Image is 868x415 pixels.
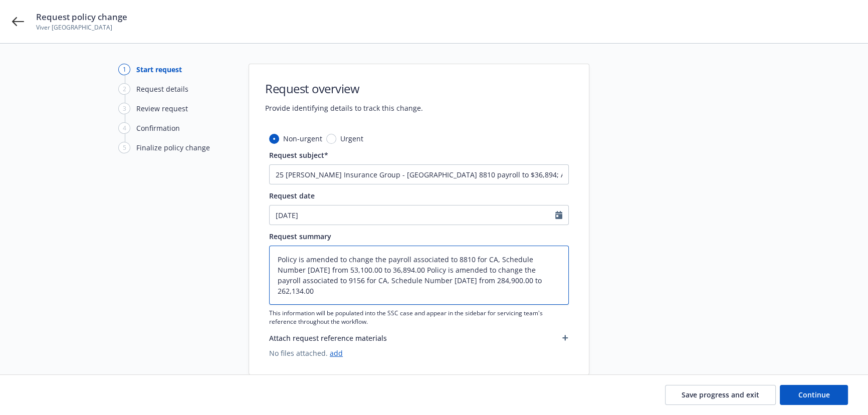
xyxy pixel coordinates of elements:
svg: Calendar [555,211,562,219]
span: Continue [798,390,830,399]
span: Request subject* [269,150,328,160]
span: No files attached. [269,348,569,358]
h1: Request overview [265,80,423,97]
span: Save progress and exit [682,390,759,399]
input: Non-urgent [269,134,279,144]
span: This information will be populated into the SSC case and appear in the sidebar for servicing team... [269,309,569,326]
div: Review request [136,103,188,114]
input: The subject will appear in the summary list view for quick reference. [269,164,569,184]
div: 5 [118,142,130,153]
div: Request details [136,84,188,94]
span: Attach request reference materials [269,333,387,343]
a: add [330,348,343,358]
textarea: Policy is amended to change the payroll associated to 8810 for CA, Schedule Number [DATE] from 53... [269,246,569,305]
span: Request summary [269,232,331,241]
div: 1 [118,64,130,75]
button: Save progress and exit [665,385,776,405]
div: Confirmation [136,123,180,133]
div: Finalize policy change [136,142,210,153]
span: Request policy change [36,11,127,23]
input: MM/DD/YYYY [270,205,555,225]
span: Viver [GEOGRAPHIC_DATA] [36,23,127,32]
div: Start request [136,64,182,75]
div: 4 [118,122,130,134]
span: Provide identifying details to track this change. [265,103,423,113]
span: Urgent [340,133,363,144]
div: 2 [118,83,130,95]
button: Continue [780,385,848,405]
div: 3 [118,103,130,114]
span: Request date [269,191,315,200]
input: Urgent [326,134,336,144]
span: Non-urgent [283,133,322,144]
